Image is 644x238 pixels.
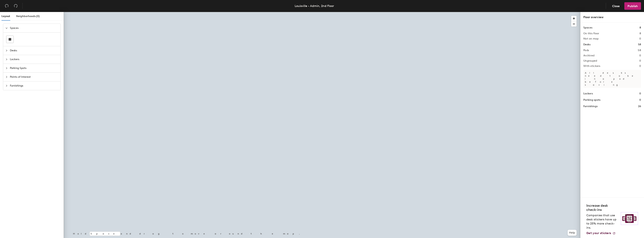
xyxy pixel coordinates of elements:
h2: 58 [638,49,641,52]
h1: Lockers [583,92,593,96]
h2: With stickers [583,65,600,68]
h2: On this floor [583,32,599,35]
button: Close [609,2,623,10]
h1: Furnishings [583,104,598,108]
h2: Ungrouped [583,59,597,62]
div: Louisville - Admin, 2nd Floor [295,4,334,8]
span: Parking Spots [10,64,58,72]
p: Companies that use desk stickers have up to 25% more check-ins. [586,213,619,230]
h2: Pods [583,49,589,52]
span: Furnishings [10,81,58,90]
h1: Spaces [583,26,592,30]
h2: 0 [639,59,641,62]
span: Desks [10,46,58,55]
h1: 0 [639,92,641,96]
h4: Increase desk check-ins [586,204,619,212]
h1: Parking spots [583,98,600,102]
span: expanded [5,27,8,29]
div: Floor overview [583,15,641,19]
h2: 8 [640,32,641,35]
span: collapsed [5,58,8,60]
a: Get your stickers [586,231,616,235]
span: Get your stickers [586,231,611,235]
h1: 0 [639,98,641,102]
h2: 0 [639,37,641,40]
span: collapsed [5,85,8,87]
button: Publish [624,2,641,10]
button: Help [568,230,577,236]
span: Neighborhoods (0) [16,15,40,18]
button: Undo (⌘ + Z) [3,2,10,10]
h2: Archived [583,54,594,57]
span: collapsed [5,76,8,78]
span: Publish [628,4,638,8]
span: Close [612,4,620,8]
span: Layout [1,15,10,18]
button: Redo (⌘ + ⇧ + Z) [12,2,19,10]
h1: 26 [638,104,641,108]
h2: 0 [639,54,641,57]
p: All desks need to be in a pod before saving [583,70,641,88]
h1: Desks [583,43,590,47]
img: Sticker logo [621,212,638,225]
span: Points of Interest [10,73,58,81]
h1: 58 [638,43,641,47]
span: Lockers [10,55,58,64]
h2: Not on map [583,37,599,40]
span: collapsed [5,67,8,69]
h2: 0 [639,65,641,68]
h1: 8 [640,26,641,30]
span: Spaces [10,24,58,32]
span: collapsed [5,49,8,52]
